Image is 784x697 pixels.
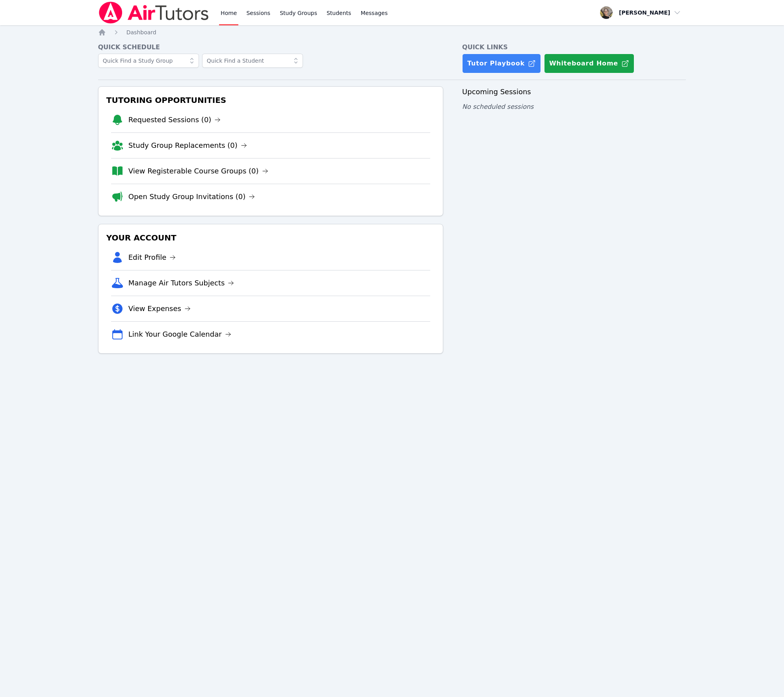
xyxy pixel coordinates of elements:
nav: Breadcrumb [98,28,686,36]
input: Quick Find a Student [202,54,303,68]
h3: Upcoming Sessions [462,86,686,97]
span: Dashboard [126,29,156,35]
a: View Expenses [128,303,191,314]
img: Air Tutors [98,2,210,24]
span: Messages [360,9,388,17]
a: Open Study Group Invitations (0) [128,191,255,202]
span: No scheduled sessions [462,103,533,110]
input: Quick Find a Study Group [98,54,199,68]
a: Manage Air Tutors Subjects [128,278,234,289]
button: Whiteboard Home [544,54,634,73]
a: Study Group Replacements (0) [128,140,247,151]
a: Requested Sessions (0) [128,114,221,125]
a: Link Your Google Calendar [128,329,231,340]
h4: Quick Schedule [98,43,443,52]
a: Tutor Playbook [462,54,541,73]
a: Edit Profile [128,252,176,263]
a: Dashboard [126,28,156,36]
h3: Your Account [105,231,437,245]
h4: Quick Links [462,43,686,52]
a: View Registerable Course Groups (0) [128,166,268,177]
h3: Tutoring Opportunities [105,93,437,107]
